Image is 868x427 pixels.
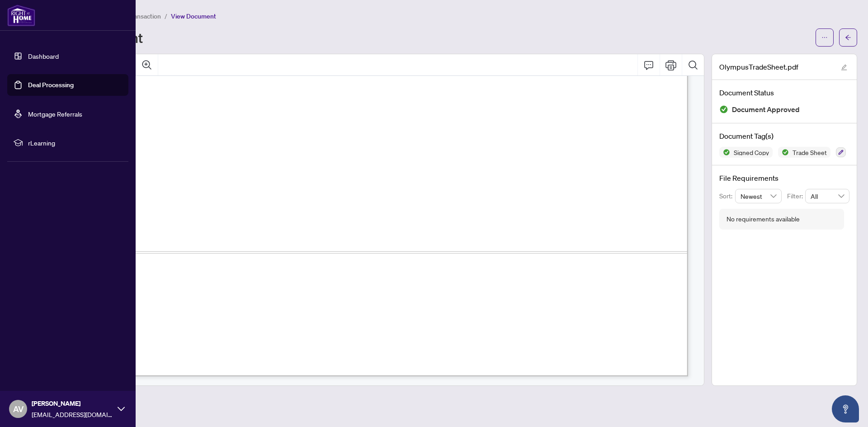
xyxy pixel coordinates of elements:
[845,34,851,41] span: arrow-left
[28,81,74,89] a: Deal Processing
[719,191,735,201] p: Sort:
[841,64,847,70] span: edit
[719,105,728,114] img: Document Status
[165,11,167,21] li: /
[719,131,849,141] h4: Document Tag(s)
[32,399,113,408] span: [PERSON_NAME]
[28,110,82,118] a: Mortgage Referrals
[726,214,800,224] div: No requirements available
[778,147,789,158] img: Status Icon
[113,12,161,20] span: View Transaction
[730,149,773,155] span: Signed Copy
[832,395,859,422] button: Open asap
[28,52,59,60] a: Dashboard
[789,149,830,155] span: Trade Sheet
[811,189,844,203] span: All
[171,12,216,20] span: View Document
[32,409,113,419] span: [EMAIL_ADDRESS][DOMAIN_NAME]
[13,403,24,415] span: AV
[719,147,730,158] img: Status Icon
[7,5,35,26] img: logo
[28,138,122,148] span: rLearning
[821,34,828,41] span: ellipsis
[787,191,805,201] p: Filter:
[719,173,849,183] h4: File Requirements
[719,87,849,98] h4: Document Status
[741,189,777,203] span: Newest
[732,103,800,116] span: Document Approved
[719,61,798,72] span: OlympusTradeSheet.pdf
